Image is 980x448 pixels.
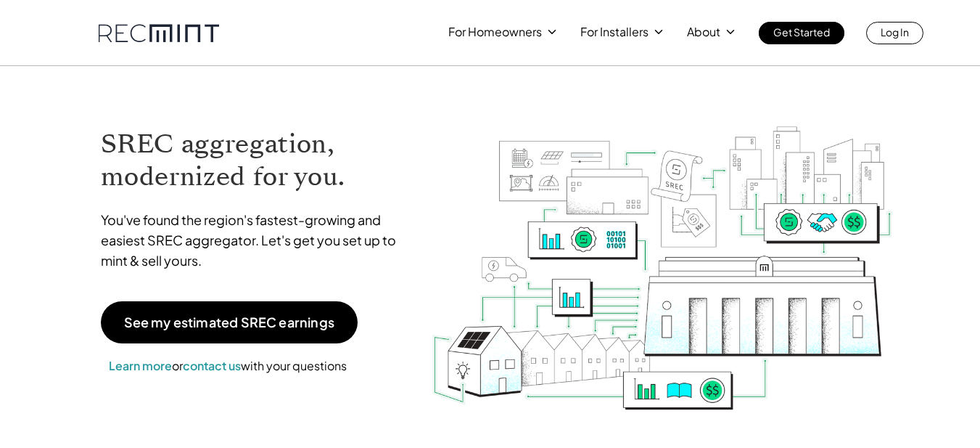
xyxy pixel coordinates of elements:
[759,22,844,44] a: Get Started
[687,22,720,42] p: About
[101,210,410,271] p: You've found the region's fastest-growing and easiest SREC aggregator. Let's get you set up to mi...
[866,22,923,44] a: Log In
[431,88,894,414] img: RECmint value cycle
[773,22,830,42] p: Get Started
[101,357,355,375] p: or with your questions
[183,358,241,373] a: contact us
[448,22,542,42] p: For Homeowners
[881,22,909,42] p: Log In
[124,316,334,329] p: See my estimated SREC earnings
[101,301,358,343] a: See my estimated SREC earnings
[109,358,172,373] a: Learn more
[101,128,410,193] h1: SREC aggregation, modernized for you.
[580,22,648,42] p: For Installers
